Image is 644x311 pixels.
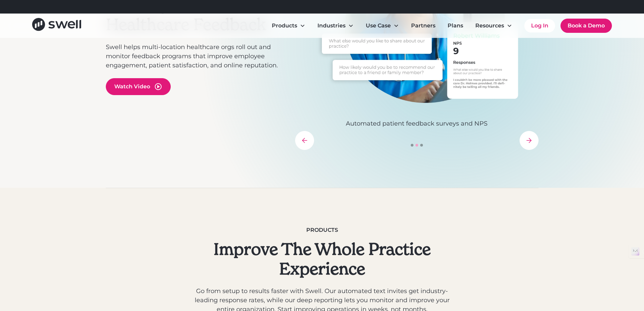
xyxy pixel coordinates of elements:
[411,144,413,147] div: Show slide 1 of 3
[317,22,345,30] div: Industries
[366,22,391,30] div: Use Case
[272,22,297,30] div: Products
[360,19,404,32] div: Use Case
[470,19,518,32] div: Resources
[192,226,452,234] div: Products
[420,144,423,147] div: Show slide 3 of 3
[475,22,504,30] div: Resources
[106,43,288,70] p: Swell helps multi-location healthcare orgs roll out and monitor feedback programs that improve em...
[266,19,311,32] div: Products
[295,119,539,128] p: Automated patient feedback surveys and NPS
[114,83,150,91] div: Watch Video
[524,19,555,32] a: Log In
[406,19,441,32] a: Partners
[192,240,452,279] h2: Improve The Whole Practice Experience
[312,19,359,32] div: Industries
[442,19,469,32] a: Plans
[560,19,612,33] a: Book a Demo
[295,131,314,150] div: previous slide
[415,144,418,147] div: Show slide 2 of 3
[106,78,171,95] a: open lightbox
[32,18,81,33] a: home
[520,131,539,150] div: next slide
